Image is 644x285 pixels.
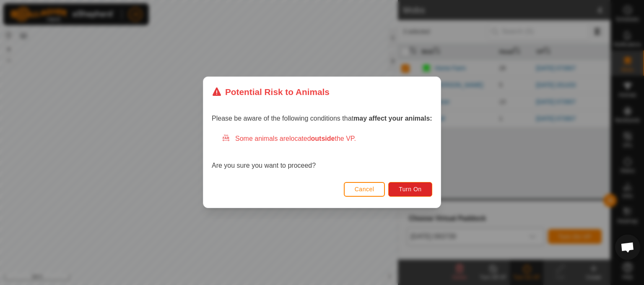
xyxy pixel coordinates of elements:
[355,186,374,193] span: Cancel
[212,115,432,122] span: Please be aware of the following conditions that
[212,85,330,98] div: Potential Risk to Animals
[615,235,640,260] div: Open chat
[222,134,432,144] div: Some animals are
[289,135,356,142] span: located the VP.
[311,135,335,142] strong: outside
[212,134,432,171] div: Are you sure you want to proceed?
[399,186,422,193] span: Turn On
[344,182,385,197] button: Cancel
[353,115,432,122] strong: may affect your animals:
[389,182,432,197] button: Turn On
